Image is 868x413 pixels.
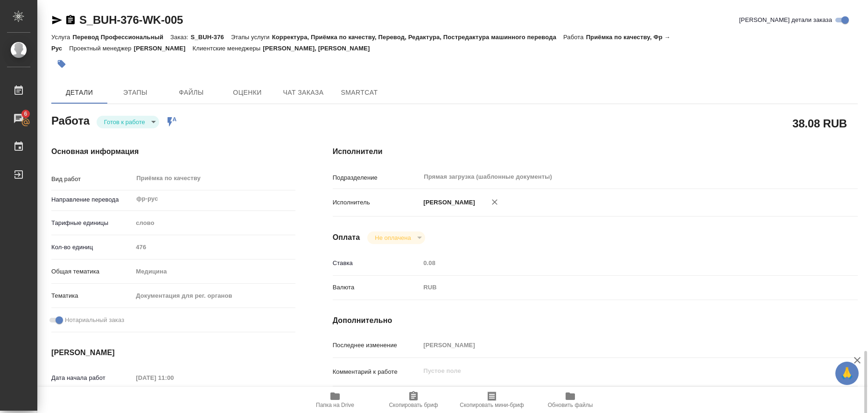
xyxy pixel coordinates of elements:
[51,267,133,276] p: Общая тематика
[79,14,183,26] a: S_BUH-376-WK-005
[739,15,832,25] span: [PERSON_NAME] детали заказа
[2,107,35,130] a: 6
[133,215,295,231] div: слово
[113,87,158,98] span: Этапы
[101,118,148,126] button: Готов к работе
[51,218,133,228] p: Тарифные единицы
[333,146,858,157] h4: Исполнители
[133,240,295,254] input: Пустое поле
[51,373,133,383] p: Дата начала работ
[169,87,214,98] span: Файлы
[420,280,814,295] div: RUB
[316,402,354,408] span: Папка на Drive
[170,34,190,41] p: Заказ:
[51,195,133,204] p: Направление перевода
[372,234,413,242] button: Не оплачена
[65,14,76,26] button: Скопировать ссылку
[333,341,420,350] p: Последнее изменение
[225,87,270,98] span: Оценки
[272,34,563,41] p: Корректура, Приёмка по качеству, Перевод, Редактура, Постредактура машинного перевода
[133,288,295,304] div: Документация для рег. органов
[51,291,133,301] p: Тематика
[333,259,420,268] p: Ставка
[337,87,382,98] span: SmartCat
[133,264,295,280] div: Медицина
[420,256,814,270] input: Пустое поле
[420,198,475,207] p: [PERSON_NAME]
[51,243,133,252] p: Кол-во единиц
[374,387,453,413] button: Скопировать бриф
[792,115,847,131] h2: 38.08 RUB
[531,387,609,413] button: Обновить файлы
[72,34,170,41] p: Перевод Профессиональный
[97,116,159,128] div: Готов к работе
[51,14,63,26] button: Скопировать ссылку для ЯМессенджера
[65,315,124,325] span: Нотариальный заказ
[835,362,859,385] button: 🙏
[333,283,420,292] p: Валюта
[460,402,524,408] span: Скопировать мини-бриф
[18,109,33,119] span: 6
[134,45,193,52] p: [PERSON_NAME]
[51,112,90,128] h2: Работа
[484,192,505,212] button: Удалить исполнителя
[333,198,420,207] p: Исполнитель
[333,315,858,326] h4: Дополнительно
[51,175,133,184] p: Вид работ
[51,347,295,358] h4: [PERSON_NAME]
[333,232,360,243] h4: Оплата
[839,364,855,383] span: 🙏
[281,87,326,98] span: Чат заказа
[133,371,214,385] input: Пустое поле
[548,402,593,408] span: Обновить файлы
[563,34,586,41] p: Работа
[367,231,425,244] div: Готов к работе
[389,402,438,408] span: Скопировать бриф
[69,45,133,52] p: Проектный менеджер
[231,34,272,41] p: Этапы услуги
[453,387,531,413] button: Скопировать мини-бриф
[51,34,72,41] p: Услуга
[420,338,814,352] input: Пустое поле
[333,173,420,182] p: Подразделение
[296,387,374,413] button: Папка на Drive
[51,146,295,157] h4: Основная информация
[333,367,420,377] p: Комментарий к работе
[57,87,102,98] span: Детали
[193,45,263,52] p: Клиентские менеджеры
[51,54,72,74] button: Добавить тэг
[191,34,231,41] p: S_BUH-376
[263,45,377,52] p: [PERSON_NAME], [PERSON_NAME]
